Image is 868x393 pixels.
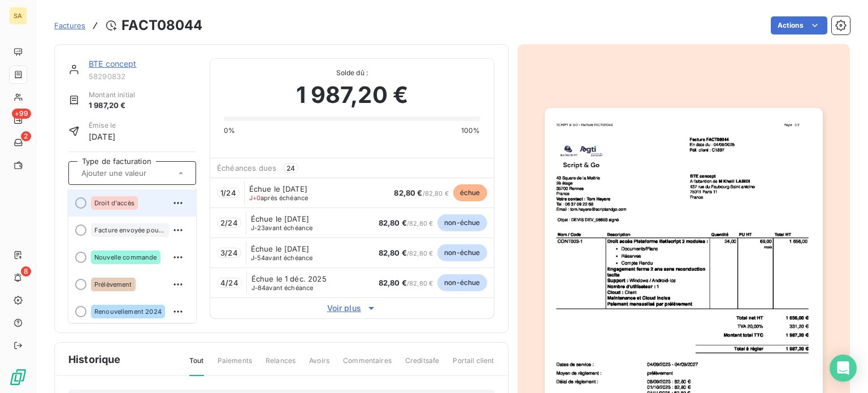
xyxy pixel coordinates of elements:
[9,7,27,25] div: SA
[461,126,480,136] span: 100%
[379,279,433,287] span: / 82,80 €
[283,163,298,173] span: 24
[379,218,407,227] span: 82,80 €
[394,188,422,197] span: 82,80 €
[405,356,440,375] span: Creditsafe
[21,266,31,277] span: 8
[218,356,252,375] span: Paiements
[251,274,327,283] span: Échue le 1 déc. 2025
[437,274,487,291] span: non-échue
[94,254,157,261] span: Nouvelle commande
[224,68,480,78] span: Solde dû :
[453,356,494,375] span: Portail client
[220,188,236,197] span: 1 / 24
[437,244,487,261] span: non-échue
[94,281,132,288] span: Prélèvement
[54,20,85,31] a: Factures
[94,308,162,315] span: Renouvellement 2024
[94,200,134,206] span: Droit d'accès
[251,214,309,223] span: Échue le [DATE]
[437,214,487,231] span: non-échue
[343,356,392,375] span: Commentaires
[89,72,196,81] span: 58290832
[771,16,827,34] button: Actions
[224,126,235,136] span: 0%
[251,244,309,253] span: Échue le [DATE]
[89,90,135,100] span: Montant initial
[210,303,493,314] span: Voir plus
[251,224,313,231] span: avant échéance
[94,227,166,234] span: Facture envoyée pour paiement
[251,254,313,261] span: avant échéance
[249,195,309,201] span: après échéance
[453,184,487,201] span: échue
[830,355,857,382] div: Open Intercom Messenger
[296,78,409,112] span: 1 987,20 €
[249,194,261,202] span: J+0
[217,163,276,172] span: Échéances dues
[68,352,121,367] span: Historique
[379,249,433,257] span: / 82,80 €
[266,356,296,375] span: Relances
[251,284,314,291] span: avant échéance
[54,21,85,30] span: Factures
[89,59,137,68] a: BTE concept
[249,184,307,193] span: Échue le [DATE]
[80,168,194,178] input: Ajouter une valeur
[12,109,31,119] span: +99
[379,219,433,227] span: / 82,80 €
[89,120,116,131] span: Émise le
[309,356,329,375] span: Avoirs
[121,15,202,36] h3: FACT08044
[89,100,135,111] span: 1 987,20 €
[251,284,266,292] span: J-84
[379,278,407,287] span: 82,80 €
[89,131,116,142] span: [DATE]
[220,218,238,227] span: 2 / 24
[220,278,238,287] span: 4 / 24
[379,248,407,257] span: 82,80 €
[21,131,31,141] span: 2
[251,224,266,232] span: J-23
[189,356,204,376] span: Tout
[220,248,238,257] span: 3 / 24
[394,189,448,197] span: / 82,80 €
[251,254,266,262] span: J-54
[9,368,27,386] img: Logo LeanPay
